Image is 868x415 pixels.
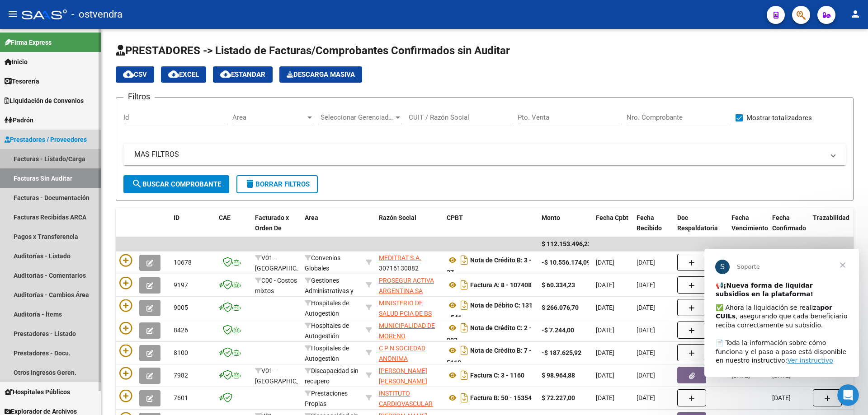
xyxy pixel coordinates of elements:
[542,326,574,334] strong: -$ 7.244,00
[5,115,33,125] span: Padrón
[447,302,533,321] strong: Nota de Débito C: 131 - 541
[305,299,349,317] span: Hospitales de Autogestión
[215,208,251,248] datatable-header-cell: CAE
[772,214,806,232] span: Fecha Confirmado
[470,372,524,379] strong: Factura C: 3 - 1160
[5,37,52,47] span: Firma Express
[123,69,134,79] mat-icon: cloud_download
[379,298,439,317] div: 30626983398
[542,349,581,356] strong: -$ 187.625,92
[447,324,532,344] strong: Nota de Crédito C: 2 - 903
[375,208,443,248] datatable-header-cell: Razón Social
[220,69,231,79] mat-icon: cloud_download
[542,240,591,247] span: $ 112.153.496,23
[379,299,432,327] span: MINISTERIO DE SALUD PCIA DE BS AS O. P.
[5,76,39,86] span: Tesorería
[123,144,846,165] mat-expansion-panel-header: MAS FILTROS
[174,394,188,401] span: 7601
[809,208,863,248] datatable-header-cell: Trazabilidad
[674,208,728,248] datatable-header-cell: Doc Respaldatoria
[132,178,142,189] mat-icon: search
[305,390,348,407] span: Prestaciones Propias
[542,394,575,401] strong: $ 72.227,00
[279,66,362,83] app-download-masive: Descarga masiva de comprobantes (adjuntos)
[174,259,192,266] span: 10678
[637,394,655,401] span: [DATE]
[379,214,416,221] span: Razón Social
[458,321,470,335] i: Descargar documento
[123,90,155,103] h3: Filtros
[379,367,427,385] span: [PERSON_NAME] [PERSON_NAME]
[596,394,614,401] span: [DATE]
[379,343,439,362] div: 30707816836
[542,259,590,266] strong: -$ 10.556.174,09
[637,326,655,334] span: [DATE]
[379,388,439,407] div: 30598739540
[637,349,655,356] span: [DATE]
[174,214,179,221] span: ID
[677,214,718,232] span: Doc Respaldatoria
[219,214,231,221] span: CAE
[447,347,532,366] strong: Nota de Crédito B: 7 - 5110
[592,208,633,248] datatable-header-cell: Fecha Cpbt
[174,304,188,311] span: 9005
[731,214,768,232] span: Fecha Vencimiento
[7,9,18,19] mat-icon: menu
[379,321,439,340] div: 33999001179
[255,214,289,232] span: Facturado x Orden De
[116,66,154,83] button: CSV
[458,368,470,382] i: Descargar documento
[161,66,206,83] button: EXCEL
[301,208,362,248] datatable-header-cell: Area
[71,5,123,24] span: - ostvendra
[813,214,849,221] span: Trazabilidad
[116,44,510,57] span: PRESTADORES -> Listado de Facturas/Comprobantes Confirmados sin Auditar
[305,322,349,340] span: Hospitales de Autogestión
[379,254,421,261] span: MEDITRAT S.A.
[379,322,435,340] span: MUNICIPALIDAD DE MORENO
[5,57,28,67] span: Inicio
[772,372,791,379] span: [DATE]
[321,113,394,121] span: Seleccionar Gerenciador
[704,249,859,377] iframe: Intercom live chat mensaje
[245,178,255,189] mat-icon: delete
[596,259,614,266] span: [DATE]
[379,366,439,385] div: 23184613794
[174,372,188,379] span: 7982
[174,281,188,289] span: 9197
[168,70,199,79] span: EXCEL
[458,343,470,358] i: Descargar documento
[596,349,614,356] span: [DATE]
[5,387,70,397] span: Hospitales Públicos
[542,214,560,221] span: Monto
[232,113,306,121] span: Area
[637,304,655,311] span: [DATE]
[305,367,359,385] span: Discapacidad sin recupero
[637,281,655,289] span: [DATE]
[458,278,470,292] i: Descargar documento
[542,281,575,289] strong: $ 60.334,23
[637,259,655,266] span: [DATE]
[837,384,859,406] iframe: Intercom live chat
[287,70,355,79] span: Descarga Masiva
[213,66,273,83] button: Estandar
[458,298,470,312] i: Descargar documento
[379,277,434,294] span: PROSEGUR ACTIVA ARGENTINA SA
[596,326,614,334] span: [DATE]
[251,208,301,248] datatable-header-cell: Facturado x Orden De
[379,275,439,294] div: 30709776564
[174,326,188,334] span: 8426
[220,70,265,79] span: Estandar
[174,349,188,356] span: 8100
[305,277,354,305] span: Gestiones Administrativas y Otros
[728,208,769,248] datatable-header-cell: Fecha Vencimiento
[245,180,310,188] span: Borrar Filtros
[850,9,861,19] mat-icon: person
[379,345,425,362] span: C P N SOCIEDAD ANONIMA
[637,372,655,379] span: [DATE]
